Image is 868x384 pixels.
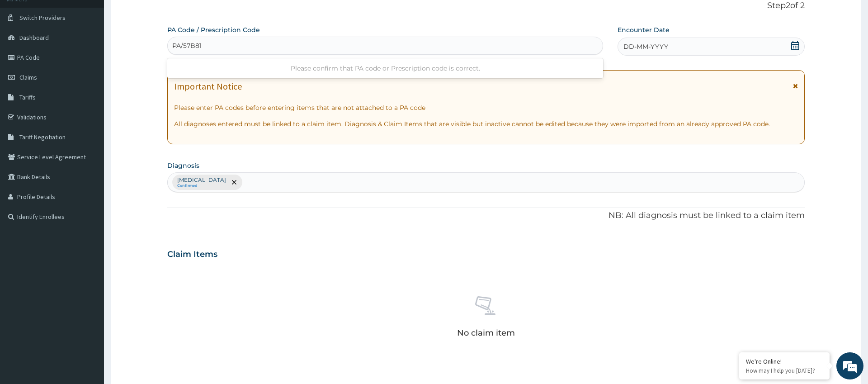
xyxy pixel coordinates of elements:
[148,5,170,26] div: Minimize live chat window
[167,210,804,222] p: NB: All diagnosis must be linked to a claim item
[623,42,668,51] span: DD-MM-YYYY
[167,25,260,34] label: PA Code / Prescription Code
[47,51,152,62] div: Chat with us now
[5,247,172,279] textarea: Type your message and hit 'Enter'
[19,33,49,42] span: Dashboard
[174,119,797,128] p: All diagnoses entered must be linked to a claim item. Diagnosis & Claim Items that are visible bu...
[17,45,37,68] img: d_794563401_company_1708531726252_794563401
[19,14,66,22] span: Switch Providers
[746,357,823,365] div: We're Online!
[174,103,797,112] p: Please enter PA codes before entering items that are not attached to a PA code
[618,25,670,34] label: Encounter Date
[167,161,199,170] label: Diagnosis
[19,133,66,141] span: Tariff Negotiation
[167,250,217,260] h3: Claim Items
[167,1,804,11] p: Step 2 of 2
[52,114,125,205] span: We're online!
[167,60,603,76] div: Please confirm that PA code or Prescription code is correct.
[19,93,36,101] span: Tariffs
[19,73,37,81] span: Claims
[174,81,242,91] h1: Important Notice
[457,328,515,337] p: No claim item
[746,367,823,375] p: How may I help you today?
